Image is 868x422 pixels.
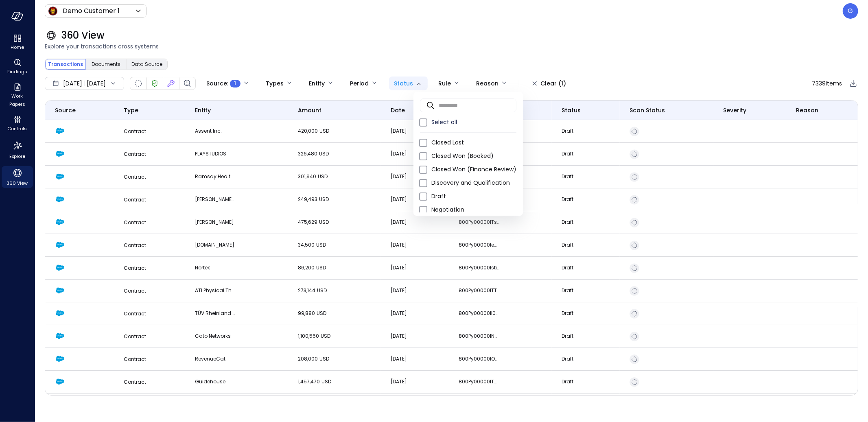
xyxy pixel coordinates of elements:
[431,179,516,187] span: Discovery and Qualification
[431,165,516,174] span: Closed Won (Finance Review)
[431,118,516,127] span: Select all
[431,138,516,147] span: Closed Lost
[431,192,516,201] span: Draft
[431,152,516,160] span: Closed Won (Booked)
[431,206,516,214] span: Negotiation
